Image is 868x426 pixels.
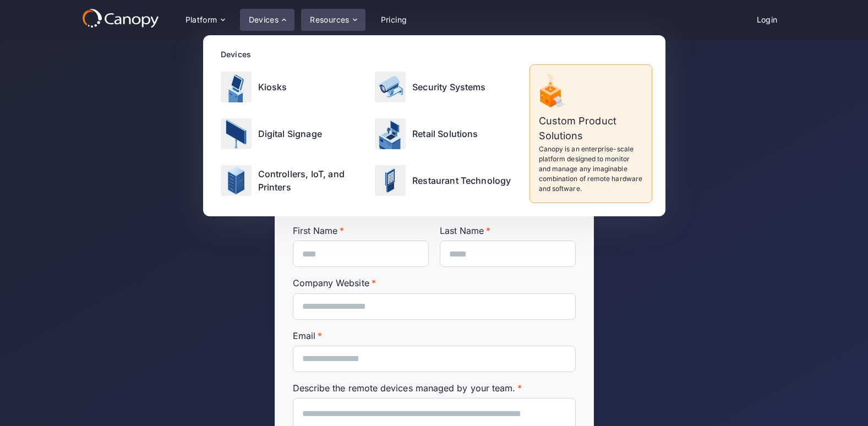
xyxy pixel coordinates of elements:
[748,9,787,30] a: Login
[258,167,364,194] p: Controllers, IoT, and Printers
[216,64,369,109] a: Kiosks
[203,35,665,216] nav: Devices
[185,16,217,24] div: Platform
[216,111,369,156] a: Digital Signage
[440,225,484,236] span: Last Name
[293,330,315,341] span: Email
[529,64,652,203] a: Custom Product SolutionsCanopy is an enterprise-scale platform designed to monitor and manage any...
[293,225,338,236] span: First Name
[412,174,511,187] p: Restaurant Technology
[301,9,365,31] div: Resources
[370,64,523,109] a: Security Systems
[370,111,523,156] a: Retail Solutions
[240,9,295,31] div: Devices
[221,48,652,60] div: Devices
[370,159,523,203] a: Restaurant Technology
[539,113,643,143] p: Custom Product Solutions
[258,80,287,94] p: Kiosks
[258,127,322,140] p: Digital Signage
[293,277,369,288] span: Company Website
[177,9,233,31] div: Platform
[293,383,516,394] span: Describe the remote devices managed by your team.
[539,144,643,194] p: Canopy is an enterprise-scale platform designed to monitor and manage any imaginable combination ...
[412,80,486,94] p: Security Systems
[216,159,369,203] a: Controllers, IoT, and Printers
[249,16,279,24] div: Devices
[372,9,416,30] a: Pricing
[412,127,478,140] p: Retail Solutions
[310,16,350,24] div: Resources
